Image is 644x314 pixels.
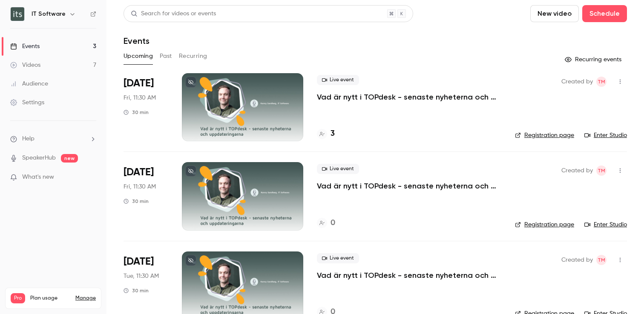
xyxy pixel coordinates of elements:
div: Videos [10,61,40,69]
h1: Events [124,36,149,46]
div: 30 min [124,198,149,205]
div: 30 min [124,109,149,116]
a: Enter Studio [584,131,627,140]
span: Live event [317,164,359,174]
button: Schedule [582,5,627,22]
span: Created by [561,255,593,265]
img: IT Software [11,7,24,21]
div: Audience [10,80,48,88]
div: Settings [10,98,44,107]
span: [DATE] [124,255,154,268]
button: Past [160,49,172,63]
span: Tanya Masiyenka [596,255,607,265]
div: Search for videos or events [131,9,216,18]
a: Manage [75,295,96,302]
a: Registration page [515,220,574,229]
span: Fri, 11:30 AM [124,183,156,191]
span: Tanya Masiyenka [596,166,607,176]
span: Pro [11,293,25,303]
span: TM [598,255,605,265]
span: Help [22,134,34,143]
a: 3 [317,128,335,140]
button: Recurring events [561,53,627,66]
span: Plan usage [30,295,70,302]
a: SpeakerHub [22,154,56,163]
button: Recurring [179,49,207,63]
span: TM [598,77,605,87]
div: Oct 24 Fri, 11:30 AM (Europe/Stockholm) [124,162,168,230]
span: Live event [317,253,359,263]
a: 0 [317,217,335,229]
div: 30 min [124,287,149,294]
a: Vad är nytt i TOPdesk - senaste nyheterna och uppdateringarna [317,92,501,102]
a: Vad är nytt i TOPdesk - senaste nyheterna och uppdateringarna [317,181,501,191]
iframe: Noticeable Trigger [86,174,96,181]
button: Upcoming [124,49,153,63]
h4: 3 [331,128,335,140]
button: New video [530,5,579,22]
span: TM [598,166,605,176]
span: new [61,154,78,163]
a: Vad är nytt i TOPdesk - senaste nyheterna och uppdateringarna [317,270,501,280]
h6: IT Software [32,10,66,18]
div: Events [10,42,40,51]
h4: 0 [331,217,335,229]
span: Created by [561,166,593,176]
div: Aug 29 Fri, 11:30 AM (Europe/Stockholm) [124,73,168,141]
a: Enter Studio [584,220,627,229]
span: Tanya Masiyenka [596,77,607,87]
span: Tue, 11:30 AM [124,272,159,280]
span: [DATE] [124,166,154,179]
span: Live event [317,75,359,85]
span: [DATE] [124,77,154,90]
a: Registration page [515,131,574,140]
li: help-dropdown-opener [10,134,96,143]
span: Fri, 11:30 AM [124,94,156,102]
span: What's new [22,173,54,182]
span: Created by [561,77,593,87]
